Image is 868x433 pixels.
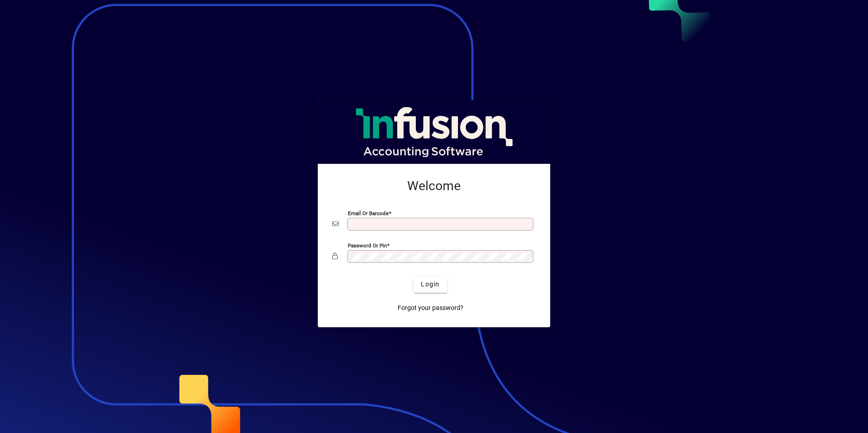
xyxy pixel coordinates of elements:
mat-label: Password or Pin [348,242,387,248]
button: Login [414,276,447,293]
a: Forgot your password? [394,300,467,316]
span: Forgot your password? [398,303,464,313]
h2: Welcome [332,178,536,194]
mat-label: Email or Barcode [348,210,389,216]
span: Login [421,280,439,289]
